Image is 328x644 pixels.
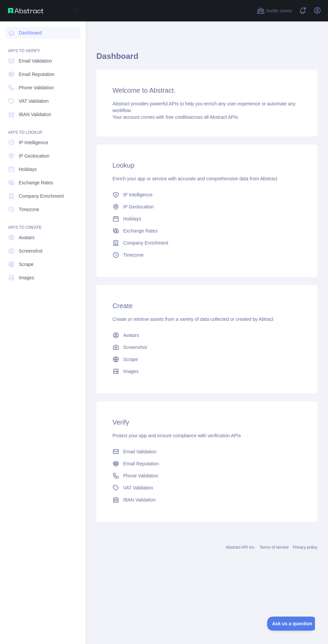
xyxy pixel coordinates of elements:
span: Email Reputation [123,460,159,467]
span: Timezone [123,252,144,258]
span: VAT Validation [19,98,49,104]
a: IBAN Validation [110,494,304,506]
a: Screenshot [110,341,304,353]
a: Timezone [110,249,304,261]
h3: Create [112,301,301,310]
span: Screenshot [123,344,147,351]
a: Email Validation [110,446,304,458]
a: VAT Validation [110,482,304,494]
span: IBAN Validation [123,496,156,503]
span: Abstract provides powerful APIs to help you enrich any user experience or automate any workflow. [112,101,296,113]
a: Images [5,272,80,284]
span: VAT Validation [123,484,153,491]
a: Email Reputation [110,458,304,470]
a: IP Intelligence [5,136,80,149]
a: Company Enrichment [5,190,80,202]
span: Email Reputation [19,71,55,78]
span: Scrape [19,261,33,268]
span: Scrape [123,356,138,363]
a: Images [110,365,304,377]
a: Holidays [110,213,304,225]
a: Email Reputation [5,68,80,80]
div: API'S TO LOOKUP [5,122,80,135]
h3: Welcome to Abstract. [112,86,301,95]
a: Scrape [5,258,80,270]
a: IP Intelligence [110,189,304,201]
span: free credits [166,114,189,120]
span: Screenshot [19,248,43,254]
a: Terms of service [259,545,289,550]
a: Holidays [5,163,80,175]
span: Phone Validation [123,472,158,479]
h1: Dashboard [96,51,317,67]
a: IP Geolocation [5,150,80,162]
span: Company Enrichment [123,240,168,246]
span: Images [123,368,139,375]
span: Exchange Rates [19,179,53,186]
a: VAT Validation [5,95,80,107]
a: Avatars [5,232,80,244]
button: Invite users [255,5,293,16]
span: Protect your app and ensure compliance with verification APIs [112,433,241,438]
div: API'S TO VERIFY [5,40,80,54]
a: Dashboard [5,27,80,39]
a: Abstract API Inc. [226,545,256,550]
a: Phone Validation [5,82,80,94]
span: Create or retrieve assets from a variety of data collected or created by Abtract [112,316,273,322]
span: Enrich your app or service with accurate and comprehensive data from Abstract [112,176,277,181]
span: Holidays [19,166,37,173]
a: Exchange Rates [110,225,304,237]
div: API'S TO CREATE [5,217,80,230]
span: Exchange Rates [123,227,158,234]
h3: Lookup [112,161,301,170]
iframe: Toggle Customer Support [267,617,315,631]
span: Images [19,274,34,281]
a: Phone Validation [110,470,304,482]
img: Abstract API [8,8,44,13]
span: Email Validation [19,58,52,64]
a: Timezone [5,203,80,215]
h3: Verify [112,418,301,427]
a: Exchange Rates [5,177,80,189]
a: Privacy policy [293,545,317,550]
span: IBAN Validation [19,111,51,118]
span: IP Intelligence [19,139,48,146]
span: Avatars [123,332,139,339]
span: IP Geolocation [19,153,50,159]
a: Screenshot [5,245,80,257]
a: IP Geolocation [110,201,304,213]
span: Phone Validation [19,84,54,91]
span: IP Intelligence [123,191,153,198]
a: Email Validation [5,55,80,67]
span: Company Enrichment [19,193,64,199]
span: Email Validation [123,448,156,455]
span: Holidays [123,215,141,222]
span: IP Geolocation [123,203,154,210]
span: Timezone [19,206,39,213]
a: Company Enrichment [110,237,304,249]
span: Avatars [19,234,34,241]
a: Scrape [110,353,304,365]
a: Avatars [110,329,304,341]
span: Your account comes with across all Abstract APIs. [112,114,239,120]
span: Invite users [266,7,292,15]
a: IBAN Validation [5,108,80,120]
